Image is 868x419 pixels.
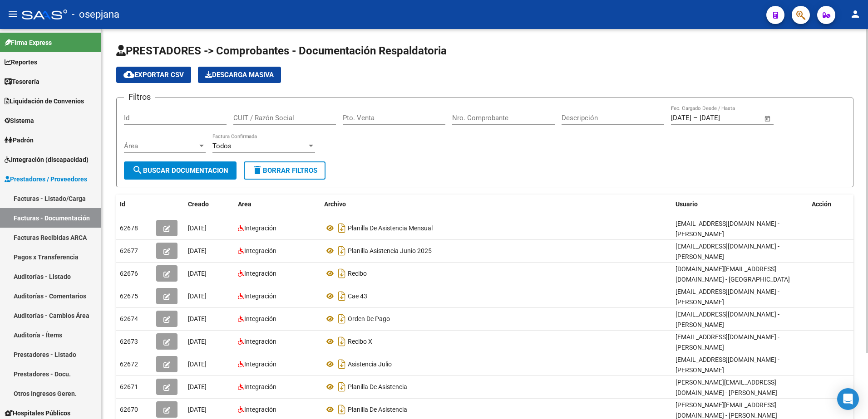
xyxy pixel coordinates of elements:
[5,77,39,87] span: Tesorería
[124,142,197,150] span: Área
[700,114,744,122] input: End date
[676,200,698,208] span: Usuario
[348,338,372,345] span: Recibo X
[5,135,34,145] span: Padrón
[120,200,125,208] span: Id
[336,402,348,417] i: Descargar documento
[676,311,779,328] span: [EMAIL_ADDRESS][DOMAIN_NAME] - [PERSON_NAME]
[5,38,52,48] span: Firma Express
[671,114,691,122] input: Start date
[244,315,276,322] span: Integración
[693,114,698,122] span: –
[336,221,348,235] i: Descargar documento
[336,380,348,394] i: Descargar documento
[120,270,138,277] span: 62676
[188,361,207,368] span: [DATE]
[244,161,325,180] button: Borrar Filtros
[72,5,119,24] span: - osepjana
[348,270,367,277] span: Recibo
[184,195,234,214] datatable-header-cell: Creado
[850,9,861,19] mat-icon: person
[198,67,281,83] button: Descarga Masiva
[5,155,89,165] span: Integración (discapacidad)
[336,357,348,371] i: Descargar documento
[120,361,138,368] span: 62672
[348,406,407,413] span: Planilla De Asistencia
[348,383,407,390] span: Planilla De Asistencia
[676,333,779,351] span: [EMAIL_ADDRESS][DOMAIN_NAME] - [PERSON_NAME]
[188,224,207,232] span: [DATE]
[120,315,138,322] span: 62674
[244,224,276,232] span: Integración
[763,113,773,124] button: Open calendar
[188,247,207,254] span: [DATE]
[808,195,853,214] datatable-header-cell: Acción
[837,388,859,410] div: Open Intercom Messenger
[336,334,348,349] i: Descargar documento
[205,71,274,79] span: Descarga Masiva
[348,361,392,368] span: Asistencia Julio
[324,200,346,208] span: Archivo
[188,200,209,208] span: Creado
[132,165,143,175] mat-icon: search
[336,266,348,281] i: Descargar documento
[672,195,808,214] datatable-header-cell: Usuario
[348,292,367,300] span: Cae 43
[123,71,184,79] span: Exportar CSV
[252,166,317,175] span: Borrar Filtros
[336,289,348,303] i: Descargar documento
[676,220,779,238] span: [EMAIL_ADDRESS][DOMAIN_NAME] - [PERSON_NAME]
[336,312,348,326] i: Descargar documento
[676,379,777,396] span: [PERSON_NAME][EMAIL_ADDRESS][DOMAIN_NAME] - [PERSON_NAME]
[244,361,276,368] span: Integración
[116,195,153,214] datatable-header-cell: Id
[120,338,138,345] span: 62673
[132,166,228,175] span: Buscar Documentacion
[244,383,276,390] span: Integración
[676,356,779,374] span: [EMAIL_ADDRESS][DOMAIN_NAME] - [PERSON_NAME]
[188,270,207,277] span: [DATE]
[212,142,232,150] span: Todos
[188,383,207,390] span: [DATE]
[812,200,831,208] span: Acción
[5,116,34,126] span: Sistema
[123,69,134,80] mat-icon: cloud_download
[244,338,276,345] span: Integración
[116,44,447,57] span: PRESTADORES -> Comprobantes - Documentación Respaldatoria
[120,383,138,390] span: 62671
[5,174,87,184] span: Prestadores / Proveedores
[5,96,84,106] span: Liquidación de Convenios
[321,195,672,214] datatable-header-cell: Archivo
[676,243,779,260] span: [EMAIL_ADDRESS][DOMAIN_NAME] - [PERSON_NAME]
[348,247,432,254] span: Planilla Asistencia Junio 2025
[188,292,207,300] span: [DATE]
[238,200,252,208] span: Area
[120,292,138,300] span: 62675
[116,67,191,83] button: Exportar CSV
[348,315,390,322] span: Orden De Pago
[7,9,18,19] mat-icon: menu
[676,288,779,306] span: [EMAIL_ADDRESS][DOMAIN_NAME] - [PERSON_NAME]
[676,401,777,419] span: [PERSON_NAME][EMAIL_ADDRESS][DOMAIN_NAME] - [PERSON_NAME]
[188,406,207,413] span: [DATE]
[188,315,207,322] span: [DATE]
[252,165,263,175] mat-icon: delete
[234,195,321,214] datatable-header-cell: Area
[244,292,276,300] span: Integración
[244,270,276,277] span: Integración
[120,224,138,232] span: 62678
[336,244,348,258] i: Descargar documento
[676,265,790,293] span: [DOMAIN_NAME][EMAIL_ADDRESS][DOMAIN_NAME] - [GEOGRAPHIC_DATA][PERSON_NAME]
[120,247,138,254] span: 62677
[198,67,281,83] app-download-masive: Descarga masiva de comprobantes (adjuntos)
[124,161,237,180] button: Buscar Documentacion
[124,91,155,103] h3: Filtros
[5,57,37,67] span: Reportes
[348,224,433,232] span: Planilla De Asistencia Mensual
[5,408,70,418] span: Hospitales Públicos
[120,406,138,413] span: 62670
[188,338,207,345] span: [DATE]
[244,406,276,413] span: Integración
[244,247,276,254] span: Integración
